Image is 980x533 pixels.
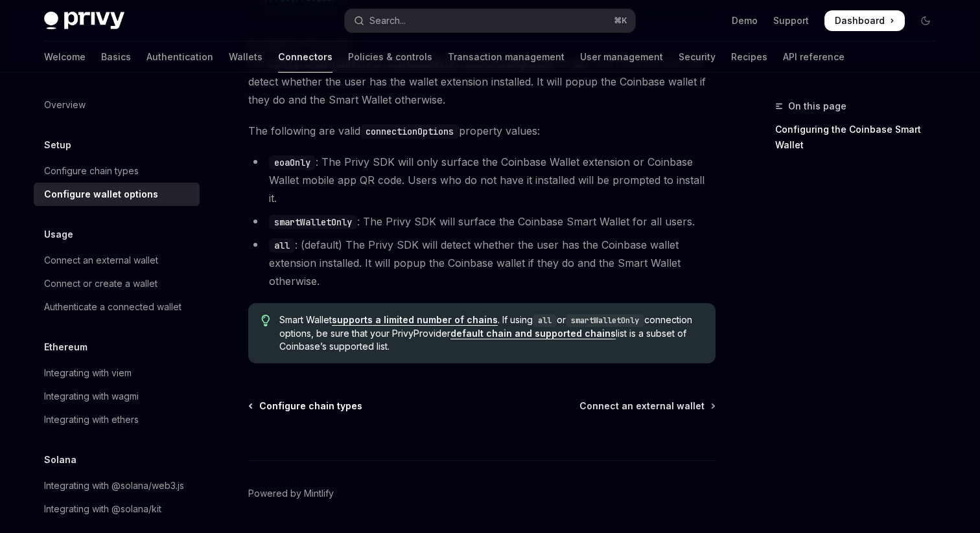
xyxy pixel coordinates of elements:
[783,41,845,73] a: API reference
[101,41,131,73] a: Basics
[248,487,334,500] a: Powered by Mintlify
[34,272,200,295] a: Connect or create a wallet
[369,13,406,28] div: Search...
[261,315,270,326] svg: Tip
[835,14,885,27] span: Dashboard
[566,314,644,327] code: smartWalletOnly
[229,41,262,73] a: Wallets
[679,41,716,73] a: Security
[34,249,200,272] a: Connect an external wallet
[44,365,132,381] div: Integrating with viem
[250,400,362,413] a: Configure chain types
[248,122,716,140] span: The following are valid property values:
[34,295,200,319] a: Authenticate a connected wallet
[44,501,161,517] div: Integrating with @solana/kit
[34,408,200,431] a: Integrating with ethers
[448,41,565,73] a: Transaction management
[348,41,432,73] a: Policies & controls
[34,361,200,385] a: Integrating with viem
[248,236,716,290] li: : (default) The Privy SDK will detect whether the user has the Coinbase wallet extension installe...
[146,41,213,73] a: Authentication
[332,314,498,326] a: supports a limited number of chains
[269,215,357,229] code: smartWalletOnly
[775,119,946,155] a: Configuring the Coinbase Smart Wallet
[44,478,184,493] div: Integrating with @solana/web3.js
[44,389,139,404] div: Integrating with wagmi
[34,497,200,521] a: Integrating with @solana/kit
[259,400,362,413] span: Configure chain types
[824,10,905,31] a: Dashboard
[34,385,200,408] a: Integrating with wagmi
[44,452,76,468] h5: Solana
[44,339,87,355] h5: Ethereum
[732,14,758,27] a: Demo
[44,163,139,179] div: Configure chain types
[44,253,158,268] div: Connect an external wallet
[44,41,86,73] a: Welcome
[614,16,627,26] span: ⌘ K
[360,124,459,139] code: connectionOptions
[788,98,846,114] span: On this page
[34,183,200,206] a: Configure wallet options
[44,227,73,242] h5: Usage
[34,93,200,117] a: Overview
[278,41,332,73] a: Connectors
[44,299,181,315] div: Authenticate a connected wallet
[248,212,716,231] li: : The Privy SDK will surface the Coinbase Smart Wallet for all users.
[915,10,936,31] button: Toggle dark mode
[44,412,139,427] div: Integrating with ethers
[269,238,295,253] code: all
[279,313,703,353] span: Smart Wallet . If using or connection options, be sure that your PrivyProvider list is a subset o...
[44,12,124,30] img: dark logo
[579,400,714,413] a: Connect an external wallet
[269,155,316,170] code: eoaOnly
[34,474,200,497] a: Integrating with @solana/web3.js
[44,137,71,153] h5: Setup
[731,41,767,73] a: Recipes
[773,14,809,27] a: Support
[248,36,716,109] span: By default, Privy will set to such that the SDK will detect whether the user has the wallet exten...
[345,9,635,32] button: Open search
[44,97,86,113] div: Overview
[450,328,616,339] a: default chain and supported chains
[34,159,200,183] a: Configure chain types
[580,41,663,73] a: User management
[44,276,157,291] div: Connect or create a wallet
[533,314,557,327] code: all
[579,400,705,413] span: Connect an external wallet
[44,187,158,202] div: Configure wallet options
[248,153,716,207] li: : The Privy SDK will only surface the Coinbase Wallet extension or Coinbase Wallet mobile app QR ...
